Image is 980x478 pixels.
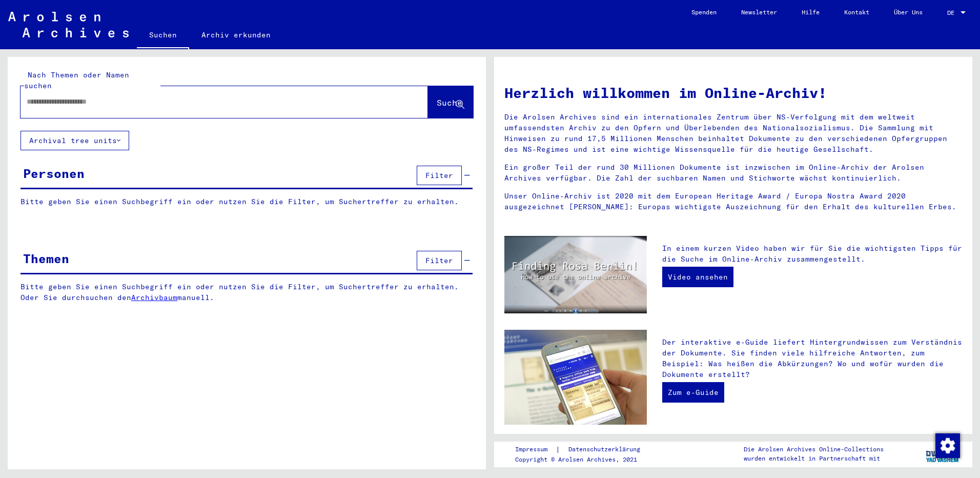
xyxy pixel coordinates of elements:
span: DE [947,9,958,16]
img: yv_logo.png [924,441,962,467]
span: Filter [425,256,453,265]
p: wurden entwickelt in Partnerschaft mit [744,454,884,463]
img: eguide.jpg [504,330,647,425]
p: Bitte geben Sie einen Suchbegriff ein oder nutzen Sie die Filter, um Suchertreffer zu erhalten. [21,196,473,207]
p: Unser Online-Archiv ist 2020 mit dem European Heritage Award / Europa Nostra Award 2020 ausgezeic... [504,191,962,212]
p: In einem kurzen Video haben wir für Sie die wichtigsten Tipps für die Suche im Online-Archiv zusa... [662,243,962,265]
button: Suche [428,86,473,118]
button: Filter [417,251,462,270]
p: Copyright © Arolsen Archives, 2021 [515,455,652,464]
button: Archival tree units [21,131,129,150]
a: Datenschutzerklärung [560,444,652,455]
div: Personen [23,164,85,183]
img: video.jpg [504,236,647,313]
img: Zustimmung ändern [935,433,960,458]
div: Zustimmung ändern [935,433,959,457]
p: Ein großer Teil der rund 30 Millionen Dokumente ist inzwischen im Online-Archiv der Arolsen Archi... [504,162,962,184]
a: Zum e-Guide [662,382,724,403]
div: | [515,444,652,455]
a: Video ansehen [662,267,733,287]
span: Suche [437,97,462,108]
a: Archiv erkunden [189,23,283,47]
a: Impressum [515,444,556,455]
button: Filter [417,166,462,185]
p: Bitte geben Sie einen Suchbegriff ein oder nutzen Sie die Filter, um Suchertreffer zu erhalten. O... [21,282,473,303]
a: Archivbaum [131,293,177,302]
p: Die Arolsen Archives Online-Collections [744,445,884,454]
span: Filter [425,171,453,180]
div: Themen [23,249,69,268]
a: Suchen [137,23,189,49]
p: Der interaktive e-Guide liefert Hintergrundwissen zum Verständnis der Dokumente. Sie finden viele... [662,337,962,380]
p: Die Arolsen Archives sind ein internationales Zentrum über NS-Verfolgung mit dem weltweit umfasse... [504,112,962,155]
img: Arolsen_neg.svg [8,12,129,37]
h1: Herzlich willkommen im Online-Archiv! [504,82,962,104]
mat-label: Nach Themen oder Namen suchen [24,70,129,90]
